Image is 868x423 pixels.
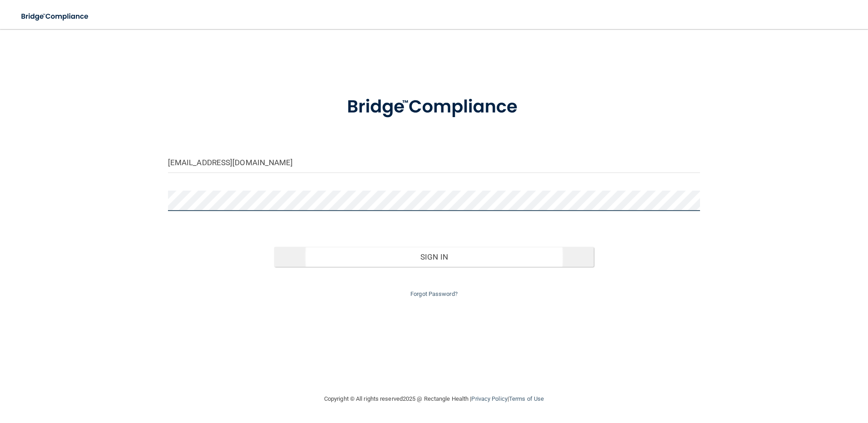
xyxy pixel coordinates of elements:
[410,290,458,297] a: Forgot Password?
[471,395,507,402] a: Privacy Policy
[14,7,97,26] img: bridge_compliance_login_screen.278c3ca4.svg
[168,152,700,173] input: Email
[711,359,857,395] iframe: Drift Widget Chat Controller
[509,395,544,402] a: Terms of Use
[268,384,600,413] div: Copyright © All rights reserved 2025 @ Rectangle Health | |
[328,84,540,131] img: bridge_compliance_login_screen.278c3ca4.svg
[274,247,594,267] button: Sign In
